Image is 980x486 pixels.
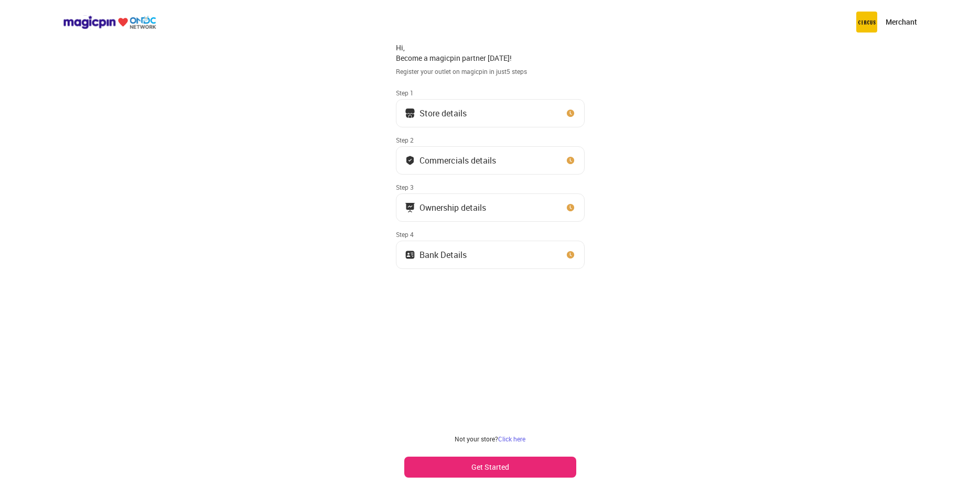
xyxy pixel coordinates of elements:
div: Step 2 [396,136,585,144]
img: clock_icon_new.67dbf243.svg [565,202,576,213]
img: circus.b677b59b.png [856,12,877,33]
div: Step 4 [396,230,585,239]
img: commercials_icon.983f7837.svg [405,202,415,213]
div: Hi, Become a magicpin partner [DATE]! [396,42,585,63]
button: Get Started [404,457,576,478]
div: Store details [419,111,467,116]
img: bank_details_tick.fdc3558c.svg [405,155,415,166]
img: clock_icon_new.67dbf243.svg [565,108,576,118]
img: clock_icon_new.67dbf243.svg [565,155,576,166]
div: Commercials details [419,158,496,163]
img: ownership_icon.37569ceb.svg [405,250,415,260]
div: Bank Details [419,252,467,257]
a: Click here [498,435,525,443]
span: Not your store? [455,435,498,443]
img: ondc-logo-new-small.8a59708e.svg [63,15,156,29]
button: Commercials details [396,146,585,175]
img: storeIcon.9b1f7264.svg [405,108,415,118]
div: Step 3 [396,183,585,191]
div: Ownership details [419,205,486,210]
p: Merchant [886,17,917,27]
button: Store details [396,99,585,127]
img: clock_icon_new.67dbf243.svg [565,250,576,260]
div: Register your outlet on magicpin in just 5 steps [396,67,585,76]
button: Bank Details [396,241,585,269]
button: Ownership details [396,193,585,222]
div: Step 1 [396,89,585,97]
